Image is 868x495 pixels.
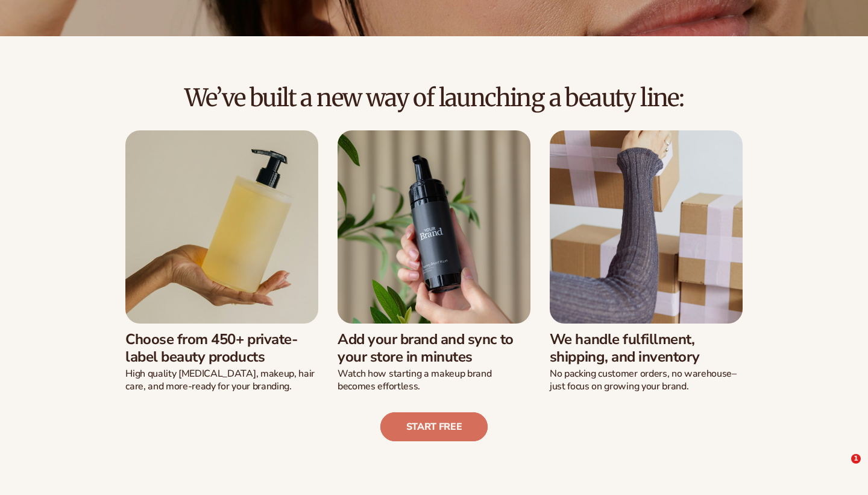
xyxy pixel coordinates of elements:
[338,368,530,393] p: Watch how starting a makeup brand becomes effortless.
[338,130,530,324] img: Male hand holding beard wash.
[338,331,530,366] h3: Add your brand and sync to your store in minutes
[550,368,743,393] p: No packing customer orders, no warehouse–just focus on growing your brand.
[826,454,855,483] iframe: Intercom live chat
[34,85,834,111] h2: We’ve built a new way of launching a beauty line:
[125,368,318,393] p: High quality [MEDICAL_DATA], makeup, hair care, and more-ready for your branding.
[851,454,861,464] span: 1
[627,280,868,489] iframe: Intercom notifications message
[125,130,318,324] img: Female hand holding soap bottle.
[550,331,743,366] h3: We handle fulfillment, shipping, and inventory
[125,331,318,366] h3: Choose from 450+ private-label beauty products
[380,412,488,441] a: Start free
[550,130,743,324] img: Female moving shipping boxes.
